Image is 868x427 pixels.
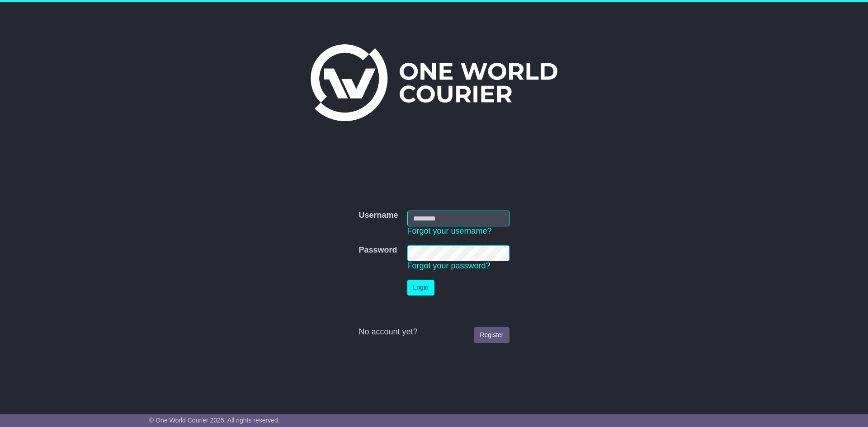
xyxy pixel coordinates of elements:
div: No account yet? [359,327,509,337]
label: Password [359,245,397,255]
img: One World [311,44,557,121]
button: Login [407,280,434,296]
a: Forgot your username? [407,226,492,235]
span: © One World Courier 2025. All rights reserved. [149,417,280,424]
a: Forgot your password? [407,261,491,270]
a: Register [474,327,509,343]
label: Username [359,211,398,221]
